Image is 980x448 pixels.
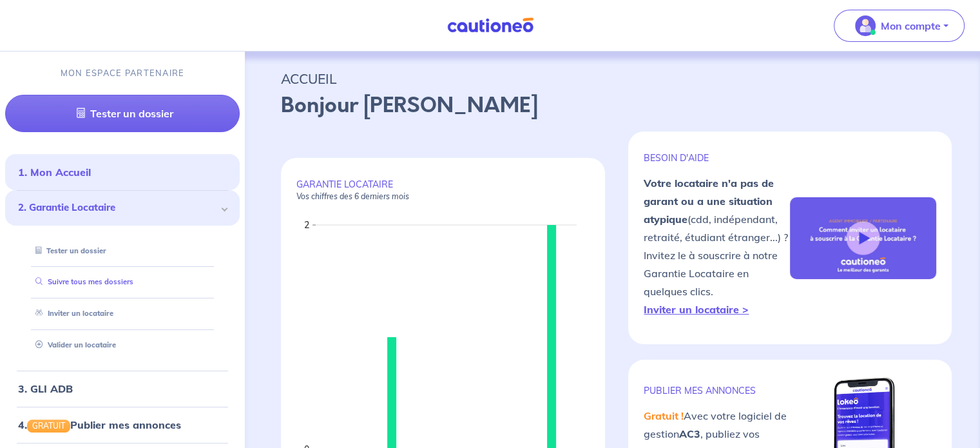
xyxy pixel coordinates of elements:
p: publier mes annonces [644,385,790,396]
div: 4.GRATUITPublier mes annonces [5,412,240,438]
a: 3. GLI ADB [18,382,73,395]
a: Suivre tous mes dossiers [30,277,133,286]
div: Tester un dossier [21,240,224,262]
a: Inviter un locataire [30,309,113,318]
p: ACCUEIL [281,67,944,90]
div: Valider un locataire [21,335,224,356]
em: Gratuit ! [644,409,684,422]
p: BESOIN D'AIDE [644,152,790,164]
div: 3. GLI ADB [5,376,240,402]
strong: AC3 [679,427,700,440]
div: 2. Garantie Locataire [5,190,240,226]
a: Tester un dossier [5,95,240,132]
p: MON ESPACE PARTENAIRE [61,67,185,79]
a: Tester un dossier [30,246,106,255]
img: illu_account_valid_menu.svg [855,15,876,36]
img: video-gli-new-none.jpg [790,197,936,280]
em: Vos chiffres des 6 derniers mois [296,191,409,201]
span: 2. Garantie Locataire [18,200,217,215]
a: Valider un locataire [30,340,116,349]
p: Mon compte [881,18,941,34]
text: 2 [304,219,309,231]
a: Inviter un locataire > [644,303,749,316]
a: 1. Mon Accueil [18,166,91,179]
p: (cdd, indépendant, retraité, étudiant étranger...) ? Invitez le à souscrire à notre Garantie Loca... [644,174,790,318]
img: Cautioneo [442,17,539,34]
a: 4.GRATUITPublier mes annonces [18,418,181,431]
div: Inviter un locataire [21,303,224,324]
p: Bonjour [PERSON_NAME] [281,90,944,121]
p: GARANTIE LOCATAIRE [296,179,590,202]
div: Suivre tous mes dossiers [21,271,224,293]
button: illu_account_valid_menu.svgMon compte [834,10,965,42]
div: 1. Mon Accueil [5,159,240,185]
strong: Votre locataire n'a pas de garant ou a une situation atypique [644,177,774,226]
